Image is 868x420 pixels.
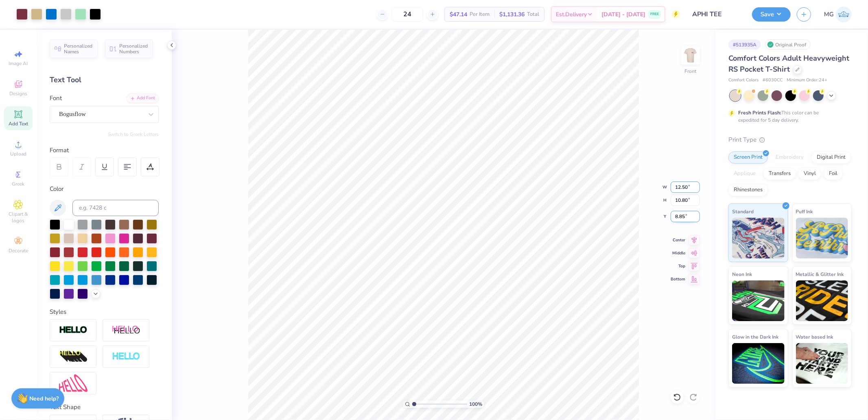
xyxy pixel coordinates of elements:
span: FREE [650,11,659,17]
div: Digital Print [811,151,851,164]
span: Greek [12,181,25,187]
span: Standard [732,207,754,216]
span: Neon Ink [732,270,752,278]
img: Standard [732,218,785,258]
div: Screen Print [728,151,768,164]
span: 100 % [469,400,482,408]
span: Water based Ink [796,332,833,341]
img: Shadow [112,325,140,335]
img: Neon Ink [732,280,785,321]
span: $47.14 [450,10,467,19]
img: Glow in the Dark Ink [732,343,785,384]
span: Middle [671,250,685,256]
span: Personalized Numbers [119,43,148,55]
div: Color [50,184,159,194]
span: [DATE] - [DATE] [601,10,645,19]
span: Clipart & logos [4,211,33,224]
span: Metallic & Glitter Ink [796,270,844,278]
span: # 6030CC [763,77,783,84]
div: Styles [50,307,159,317]
input: – – [391,7,423,22]
img: Water based Ink [796,343,848,384]
input: Untitled Design [686,6,746,22]
div: This color can be expedited for 5 day delivery. [738,109,838,124]
span: Puff Ink [796,207,813,216]
label: Font [50,94,62,103]
span: Bottom [671,276,685,282]
img: Stroke [59,326,87,335]
div: Text Shape [50,402,159,412]
span: $1,131.36 [499,10,525,19]
div: Foil [824,168,843,180]
span: Add Text [9,120,28,127]
input: e.g. 7428 c [72,200,159,216]
span: Decorate [9,247,28,254]
div: Text Tool [50,74,159,85]
img: Free Distort [59,374,87,392]
span: Designs [9,90,27,97]
img: Front [682,47,699,63]
span: Glow in the Dark Ink [732,332,778,341]
strong: Fresh Prints Flash: [738,109,781,116]
strong: Need help? [30,395,59,402]
div: Print Type [728,135,852,144]
img: Negative Space [112,352,140,361]
div: Applique [728,168,761,180]
div: Front [685,68,697,75]
div: Vinyl [798,168,821,180]
span: Minimum Order: 24 + [787,77,827,84]
div: Add Font [127,94,159,103]
span: Per Item [470,10,490,19]
img: 3d Illusion [59,350,87,363]
span: Upload [10,151,26,157]
img: Puff Ink [796,218,848,258]
span: Center [671,237,685,243]
span: Personalized Names [64,43,93,55]
span: Image AI [9,60,28,67]
div: Format [50,146,160,155]
span: Est. Delivery [556,10,587,19]
button: Switch to Greek Letters [108,131,159,138]
span: Comfort Colors [728,77,759,84]
span: Top [671,263,685,269]
div: Rhinestones [728,184,768,196]
div: Embroidery [770,151,809,164]
div: Transfers [763,168,796,180]
span: Total [527,10,539,19]
img: Metallic & Glitter Ink [796,280,848,321]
